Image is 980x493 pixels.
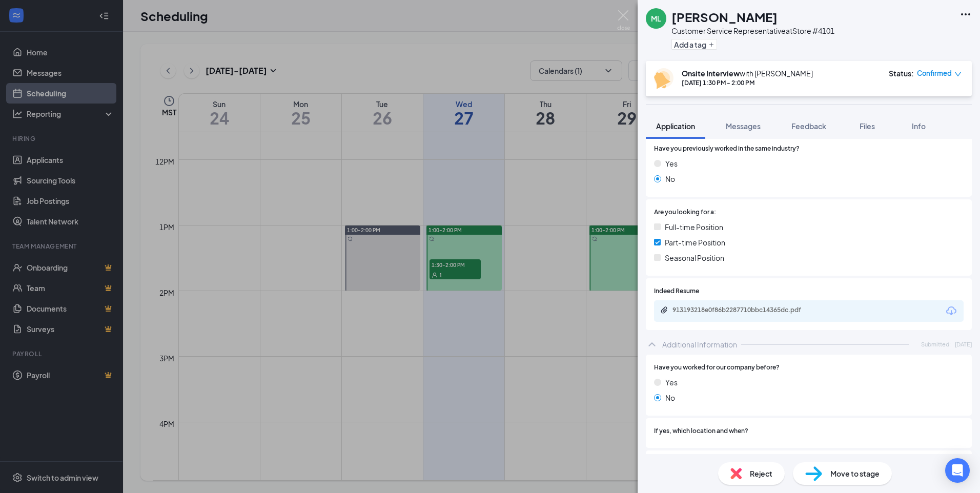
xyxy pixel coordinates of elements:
span: Feedback [791,121,826,131]
div: Customer Service Representative at Store #4101 [671,26,834,36]
span: Part-time Position [665,237,725,248]
span: Have you worked for our company before? [654,363,780,373]
svg: Download [945,305,957,317]
span: Submitted: [921,340,951,348]
span: [DATE] [955,340,972,348]
span: If yes, which location and when? [654,426,748,436]
button: PlusAdd a tag [671,39,717,50]
span: Reject [750,468,772,479]
span: No [665,173,675,184]
span: Are you looking for a: [654,208,716,217]
svg: ChevronUp [646,338,658,351]
span: Application [656,121,695,131]
div: Status : [889,68,914,78]
svg: Ellipses [959,8,972,20]
div: [DATE] 1:30 PM - 2:00 PM [682,78,813,87]
span: Yes [665,377,678,388]
span: Indeed Resume [654,286,699,296]
b: Onsite Interview [682,69,740,78]
div: ML [651,13,661,24]
span: Move to stage [830,468,880,479]
span: Seasonal Position [665,252,724,263]
span: down [954,71,962,78]
span: No [665,392,675,403]
span: Files [860,121,875,131]
span: Confirmed [917,68,952,78]
span: Messages [726,121,761,131]
div: 913193218e0f86b2287710bbc14365dc.pdf [672,306,816,314]
span: Have you previously worked in the same industry? [654,144,800,154]
svg: Paperclip [660,306,668,314]
div: Open Intercom Messenger [945,458,970,483]
div: Additional Information [662,339,737,350]
a: Paperclip913193218e0f86b2287710bbc14365dc.pdf [660,306,826,316]
span: Info [912,121,926,131]
span: Full-time Position [665,221,723,233]
div: with [PERSON_NAME] [682,68,813,78]
h1: [PERSON_NAME] [671,8,778,26]
span: Yes [665,158,678,169]
svg: Plus [708,42,714,48]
